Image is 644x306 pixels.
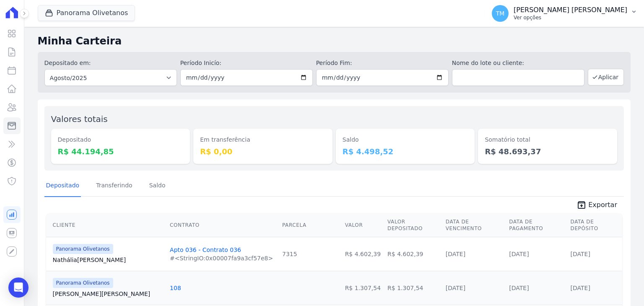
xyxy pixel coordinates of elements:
[53,244,113,254] span: Panorama Olivetanos
[485,135,610,144] dt: Somatório total
[343,135,468,144] dt: Saldo
[51,114,108,124] label: Valores totais
[53,278,113,288] span: Panorama Olivetanos
[588,69,624,86] button: Aplicar
[166,213,279,237] th: Contrato
[446,251,465,257] a: [DATE]
[509,251,529,257] a: [DATE]
[514,14,627,21] p: Ver opções
[485,2,644,25] button: TM [PERSON_NAME] [PERSON_NAME] Ver opções
[446,285,465,291] a: [DATE]
[94,175,134,197] a: Transferindo
[570,200,624,212] a: unarchive Exportar
[148,175,167,197] a: Saldo
[44,175,81,197] a: Depositado
[170,285,181,291] a: 108
[200,146,326,157] dd: R$ 0,00
[170,246,241,253] a: Apto 036 - Contrato 036
[588,200,617,210] span: Exportar
[485,146,610,157] dd: R$ 48.693,37
[576,200,587,210] i: unarchive
[384,271,442,305] td: R$ 1.307,54
[180,59,313,67] label: Período Inicío:
[53,256,163,264] a: Nathália[PERSON_NAME]
[279,213,342,237] th: Parcela
[38,34,631,49] h2: Minha Carteira
[342,271,384,305] td: R$ 1.307,54
[509,285,529,291] a: [DATE]
[58,146,184,157] dd: R$ 44.194,85
[200,135,326,144] dt: Em transferência
[342,213,384,237] th: Valor
[496,10,505,16] span: TM
[384,213,442,237] th: Valor Depositado
[506,213,567,237] th: Data de Pagamento
[53,290,163,298] a: [PERSON_NAME][PERSON_NAME]
[571,285,590,291] a: [DATE]
[38,5,135,21] button: Panorama Olivetanos
[316,59,449,67] label: Período Fim:
[8,277,29,298] div: Open Intercom Messenger
[58,135,184,144] dt: Depositado
[342,237,384,271] td: R$ 4.602,39
[46,213,166,237] th: Cliente
[571,251,590,257] a: [DATE]
[343,146,468,157] dd: R$ 4.498,52
[567,213,622,237] th: Data de Depósito
[384,237,442,271] td: R$ 4.602,39
[44,60,91,66] label: Depositado em:
[282,251,297,257] a: 7315
[442,213,506,237] th: Data de Vencimento
[452,59,584,67] label: Nome do lote ou cliente:
[170,254,273,262] div: #<StringIO:0x00007fa9a3cf57e8>
[514,6,627,14] p: [PERSON_NAME] [PERSON_NAME]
